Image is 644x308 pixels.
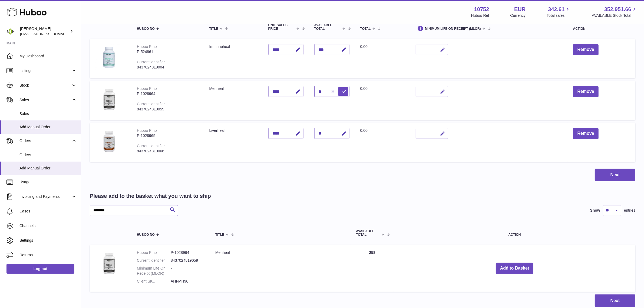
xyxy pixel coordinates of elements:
span: Orders [19,152,77,158]
div: P-524861 [137,49,198,54]
button: Remove [573,86,599,97]
div: Huboo P no [137,86,157,91]
div: Huboo P no [137,44,157,49]
div: Huboo Ref [471,13,489,18]
strong: 10752 [474,6,489,13]
button: Remove [573,44,599,55]
dt: Current identifier [137,258,171,263]
span: Returns [19,253,77,258]
td: Immuneheal [204,39,263,78]
span: Unit Sales Price [268,24,295,31]
span: Channels [19,223,77,228]
span: Stock [19,83,71,88]
span: entries [624,208,635,213]
button: Next [595,169,635,181]
span: Title [215,233,224,237]
span: Sales [19,97,71,103]
button: Add to Basket [496,263,534,274]
span: Orders [19,138,71,143]
a: 352,951.66 AVAILABLE Stock Total [592,6,638,18]
div: Current identifier [137,60,165,64]
span: 0.00 [360,128,368,133]
td: Menheal [204,81,263,120]
span: Add Manual Order [19,166,77,171]
div: Action [573,27,630,31]
span: Sales [19,111,77,116]
span: AVAILABLE Stock Total [592,13,638,18]
span: Huboo no [137,27,155,31]
td: 258 [351,245,394,292]
button: Next [595,294,635,307]
a: Log out [6,264,74,274]
span: Total sales [547,13,571,18]
th: Action [394,224,635,242]
span: Usage [19,179,77,185]
div: Current identifier [137,102,165,106]
a: 342.61 Total sales [547,6,571,18]
dt: Minimum Life On Receipt (MLOR) [137,266,171,276]
dd: P-1028964 [171,250,204,255]
div: Huboo P no [137,128,157,133]
dt: Huboo P no [137,250,171,255]
span: AVAILABLE Total [314,24,341,31]
span: 352,951.66 [604,6,631,13]
label: Show [590,208,600,213]
div: P-1028964 [137,91,198,96]
button: Remove [573,128,599,139]
div: P-1028965 [137,133,198,138]
img: Immuneheal [95,44,122,71]
div: 8437024819066 [137,149,198,154]
span: My Dashboard [19,54,77,59]
span: Settings [19,238,77,243]
span: Add Manual Order [19,124,77,130]
div: Currency [510,13,526,18]
div: 8437024819059 [137,107,198,112]
td: Menheal [210,245,351,292]
dd: 8437024819059 [171,258,204,263]
span: Invoicing and Payments [19,194,71,199]
dd: AHFMH90 [171,279,204,284]
span: Cases [19,209,77,214]
img: internalAdmin-10752@internal.huboo.com [6,27,15,35]
img: Menheal [95,250,122,277]
div: Current identifier [137,144,165,148]
span: Total [360,27,371,31]
span: [EMAIL_ADDRESS][DOMAIN_NAME] [20,32,80,36]
td: Liverheal [204,123,263,162]
dt: Client SKU [137,279,171,284]
span: 0.00 [360,86,368,91]
span: AVAILABLE Total [356,230,380,237]
strong: EUR [514,6,526,13]
div: [PERSON_NAME] [20,26,69,37]
img: Liverheal [95,128,122,155]
h2: Please add to the basket what you want to ship [90,192,211,200]
span: 0.00 [360,44,368,49]
span: Title [209,27,218,31]
img: Menheal [95,86,122,113]
div: 8437024819004 [137,65,198,70]
dd: - [171,266,204,276]
span: Minimum Life On Receipt (MLOR) [425,27,481,31]
span: 342.61 [548,6,564,13]
span: Huboo no [137,233,155,237]
span: Listings [19,68,71,73]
